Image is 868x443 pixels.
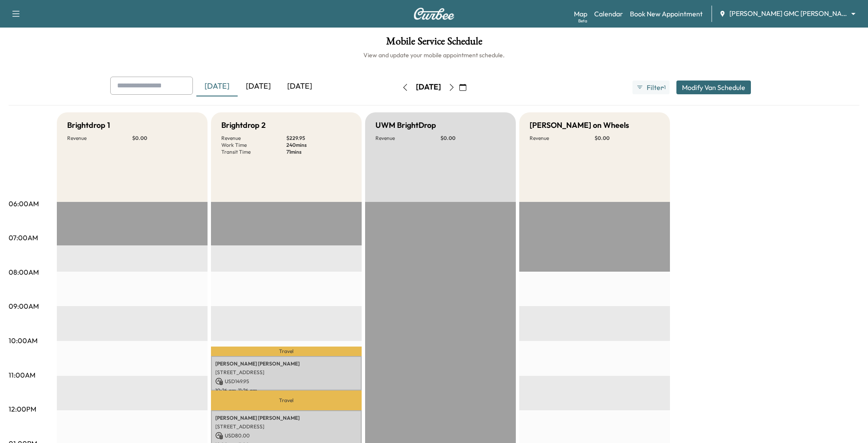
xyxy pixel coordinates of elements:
p: [PERSON_NAME] [PERSON_NAME] [215,415,357,421]
h5: [PERSON_NAME] on Wheels [530,119,629,131]
p: [PERSON_NAME] [PERSON_NAME] [215,360,357,367]
p: Travel [211,390,362,410]
div: [DATE] [238,77,279,96]
span: 1 [664,84,666,91]
p: Revenue [530,135,595,142]
div: Beta [578,18,587,24]
p: USD 149.95 [215,378,357,385]
button: Modify Van Schedule [676,81,751,94]
p: 07:00AM [9,232,38,243]
p: $ 0.00 [595,135,660,142]
h5: UWM BrightDrop [375,119,436,131]
p: Revenue [221,135,286,142]
p: 12:00PM [9,404,36,414]
span: ● [662,85,664,90]
p: 08:00AM [9,267,39,277]
p: $ 229.95 [286,135,351,142]
p: $ 0.00 [440,135,505,142]
a: Book New Appointment [630,9,703,19]
span: [PERSON_NAME] GMC [PERSON_NAME] [729,9,847,19]
h1: Mobile Service Schedule [9,36,859,51]
div: [DATE] [196,77,238,96]
h5: Brightdrop 1 [67,119,110,131]
p: Revenue [375,135,440,142]
p: USD 80.00 [215,432,357,440]
p: Transit Time [221,149,286,155]
img: Curbee Logo [413,8,455,20]
p: Travel [211,347,362,356]
h6: View and update your mobile appointment schedule. [9,51,859,59]
h5: Brightdrop 2 [221,119,266,131]
p: 10:26 am - 11:26 am [215,387,357,394]
a: Calendar [594,9,623,19]
p: [STREET_ADDRESS] [215,423,357,430]
p: $ 0.00 [132,135,197,142]
p: 11:00AM [9,370,35,380]
p: 10:00AM [9,335,37,346]
p: 06:00AM [9,198,39,209]
p: 09:00AM [9,301,39,311]
p: 240 mins [286,142,351,149]
button: Filter●1 [632,81,670,94]
div: [DATE] [279,77,320,96]
p: Work Time [221,142,286,149]
p: [STREET_ADDRESS] [215,369,357,376]
div: [DATE] [416,82,441,93]
p: Revenue [67,135,132,142]
span: Filter [647,82,662,93]
a: MapBeta [574,9,587,19]
p: 71 mins [286,149,351,155]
